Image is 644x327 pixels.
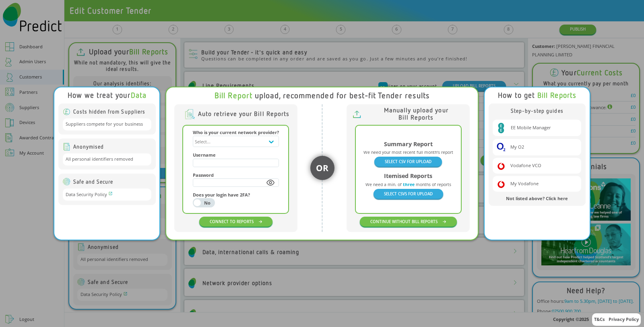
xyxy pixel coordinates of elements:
h4: Who is your current network provider? [193,130,279,135]
div: All personal identifiers removed [63,153,151,166]
a: Vodafone VCO [510,163,541,169]
button: CONNECT TO REPORTS [199,217,273,227]
h4: Does your login have 2FA? [193,192,279,197]
div: Select... [195,139,211,144]
b: Data [131,91,147,99]
div: No [202,201,213,205]
div: Suppliers compete for your business [63,118,151,130]
b: Bill Reports [537,91,576,99]
p: We need your most recent full month’s report [363,148,453,157]
div: Anonymised [63,143,151,151]
a: Not listed above? Click here [506,196,568,202]
a: EE Mobile Manager [511,125,551,131]
div: Step-by-step guides [493,108,581,117]
button: SELECT CSVS FOR UPLOAD [374,189,443,199]
h4: Auto retrieve your Bill Reports [198,110,289,118]
h4: Manually upload your Bill Reports [365,107,467,121]
a: T&Cs [594,316,605,322]
a: My Vodafone [510,181,539,187]
b: Bill Report [215,91,252,100]
p: We need a min. of months of reports [365,180,451,189]
button: CONTINUE WITHOUT BILL REPORTS [360,217,457,227]
a: Privacy Policy [609,316,639,322]
a: Data Security Policy [66,191,113,197]
h4: Password [193,172,279,178]
div: upload, recommended for best-fit Tender results [215,91,429,100]
b: three [403,182,415,187]
a: My O2 [510,144,524,150]
div: Safe and Secure [63,178,151,186]
div: How to get [498,91,576,99]
b: Summary Report [384,140,433,148]
b: Itemised Reports [384,172,432,180]
button: SELECT CSV FOR UPLOAD [374,157,442,167]
button: YesNo [193,198,215,207]
div: How we treat your [68,91,147,99]
div: Costs hidden from Suppliers [63,108,151,116]
div: OR [316,164,328,172]
h4: Username [193,152,279,157]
